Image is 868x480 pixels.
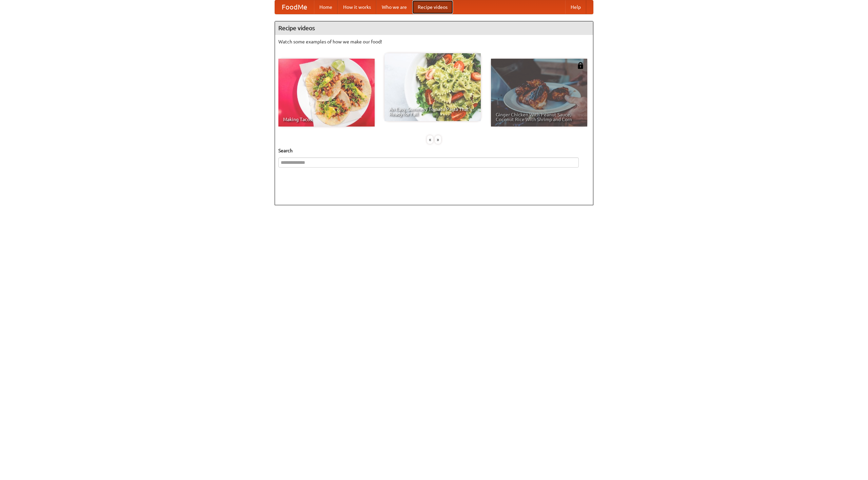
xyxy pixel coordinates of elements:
a: Help [565,0,586,14]
a: Recipe videos [412,0,453,14]
p: Watch some examples of how we make our food! [278,38,590,45]
span: Making Tacos [283,117,370,122]
img: 483408.png [577,62,584,69]
h4: Recipe videos [275,21,593,35]
a: Making Tacos [278,59,375,127]
a: How it works [338,0,376,14]
a: Who we are [376,0,412,14]
a: Home [314,0,338,14]
a: An Easy, Summery Tomato Pasta That's Ready for Fall [384,53,481,121]
h5: Search [278,147,590,154]
div: « [427,135,433,144]
div: » [435,135,441,144]
span: An Easy, Summery Tomato Pasta That's Ready for Fall [389,107,476,116]
a: FoodMe [275,0,314,14]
